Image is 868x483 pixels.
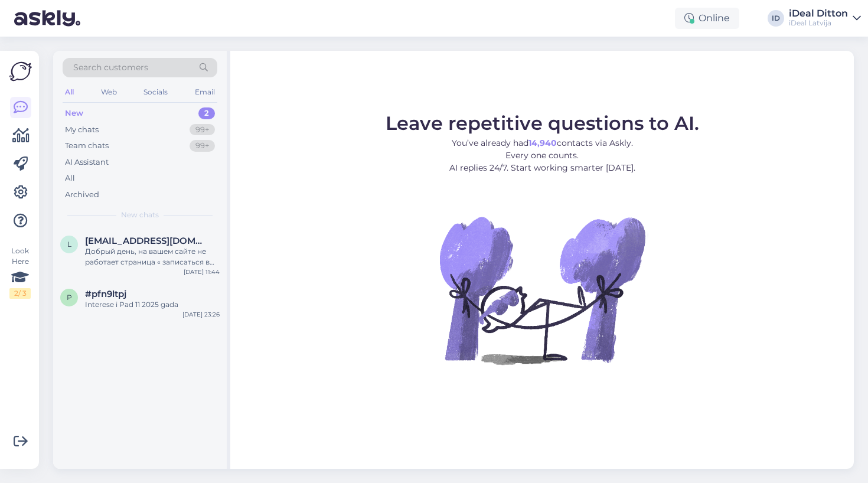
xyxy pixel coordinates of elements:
img: No Chat active [436,184,648,396]
span: Search customers [73,61,148,74]
div: My chats [65,124,99,136]
div: Web [99,84,119,100]
a: iDeal DittoniDeal Latvija [789,9,861,28]
b: 14,940 [528,138,557,148]
div: AI Assistant [65,156,109,168]
div: iDeal Ditton [789,9,848,18]
span: p [67,293,72,302]
span: Leave repetitive questions to AI. [386,112,699,135]
div: Email [192,84,217,100]
div: Online [675,8,739,29]
div: 99+ [190,140,215,152]
div: Добрый день, на вашем сайте не работает страница « записаться в сервис» как я могу совершить запи... [85,246,220,267]
span: lanaskola4@gmail.com [85,236,208,246]
div: New [65,107,83,119]
div: 2 [198,107,215,119]
div: Team chats [65,140,109,152]
div: ID [768,10,784,27]
div: Interese i Pad 11 2025 gada [85,299,220,310]
div: All [65,172,75,184]
div: 99+ [190,124,215,136]
span: New chats [121,210,159,220]
p: You’ve already had contacts via Askly. Every one counts. AI replies 24/7. Start working smarter [... [386,137,699,174]
div: All [63,84,76,100]
span: #pfn9ltpj [85,289,126,299]
div: Look Here [9,246,31,299]
div: Socials [141,84,170,100]
div: iDeal Latvija [789,18,848,28]
span: l [67,240,71,249]
div: Archived [65,189,99,201]
img: Askly Logo [9,60,32,83]
div: [DATE] 11:44 [184,267,220,276]
div: [DATE] 23:26 [182,310,220,319]
div: 2 / 3 [9,288,31,299]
